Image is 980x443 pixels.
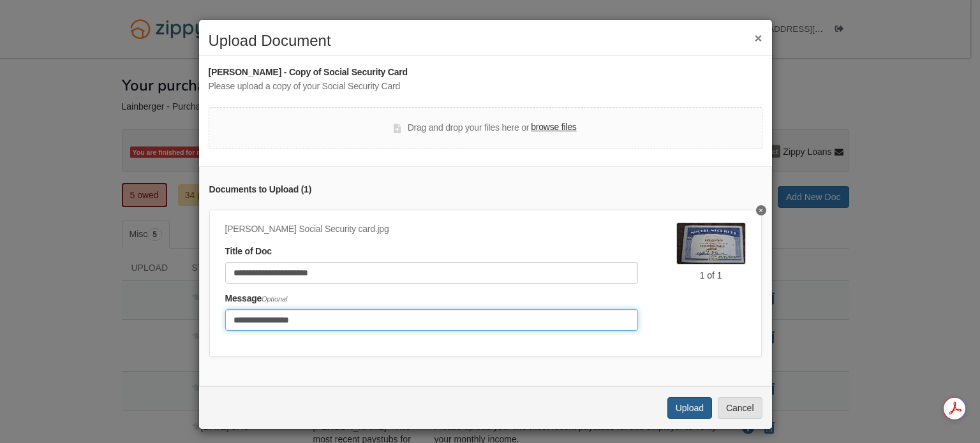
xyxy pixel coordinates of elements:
button: Upload [667,397,712,419]
div: [PERSON_NAME] Social Security card.jpg [225,222,638,236]
div: Please upload a copy of your Social Security Card [209,80,762,94]
input: Include any comments on this document [225,309,638,331]
div: Drag and drop your files here or [394,120,576,136]
h2: Upload Document [209,33,762,49]
label: Title of Doc [225,245,272,259]
label: Message [225,292,288,306]
input: Document Title [225,262,638,284]
button: × [754,31,762,45]
span: Optional [262,295,287,303]
div: [PERSON_NAME] - Copy of Social Security Card [209,66,762,80]
img: Cassanrda Garza Social Security card.jpg [676,222,746,265]
div: 1 of 1 [676,269,746,282]
label: browse files [531,120,576,134]
div: Documents to Upload ( 1 ) [209,183,762,197]
button: Cancel [718,397,762,419]
button: Delete Cassandra Garza SS Card [756,205,766,215]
